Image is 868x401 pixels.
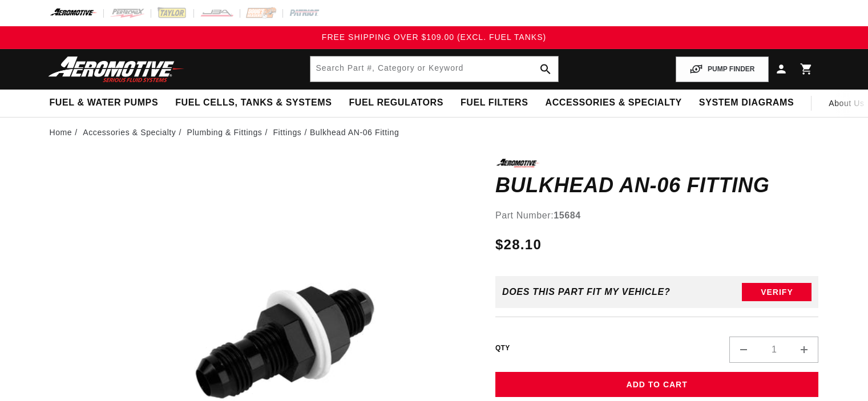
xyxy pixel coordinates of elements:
[175,97,332,109] span: Fuel Cells, Tanks & Systems
[83,126,184,139] li: Accessories & Specialty
[50,126,72,139] a: Home
[310,56,558,82] input: Search by Part Number, Category or Keyword
[461,97,528,109] span: Fuel Filters
[495,176,819,195] h1: Bulkhead AN-06 Fitting
[41,90,167,116] summary: Fuel & Water Pumps
[554,210,581,220] strong: 15684
[495,343,510,353] label: QTY
[187,126,262,139] a: Plumbing & Fittings
[452,90,537,116] summary: Fuel Filters
[742,283,812,301] button: Verify
[533,56,558,82] button: search button
[340,90,451,116] summary: Fuel Regulators
[167,90,340,116] summary: Fuel Cells, Tanks & Systems
[691,90,802,116] summary: System Diagrams
[676,56,768,82] button: PUMP FINDER
[495,208,819,223] div: Part Number:
[50,97,159,109] span: Fuel & Water Pumps
[310,126,399,139] li: Bulkhead AN-06 Fitting
[699,97,794,109] span: System Diagrams
[537,90,691,116] summary: Accessories & Specialty
[322,33,546,42] span: FREE SHIPPING OVER $109.00 (EXCL. FUEL TANKS)
[495,234,542,255] span: $28.10
[349,97,443,109] span: Fuel Regulators
[495,372,819,398] button: Add to Cart
[502,287,671,297] div: Does This part fit My vehicle?
[50,126,819,139] nav: breadcrumbs
[829,99,864,108] span: About Us
[546,97,682,109] span: Accessories & Specialty
[273,126,301,139] a: Fittings
[45,56,188,83] img: Aeromotive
